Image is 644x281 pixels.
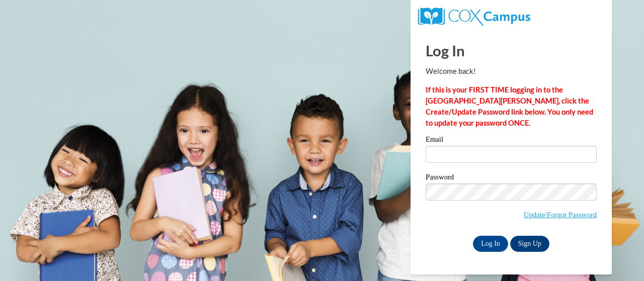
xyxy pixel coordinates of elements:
[418,8,530,26] img: COX Campus
[426,85,593,127] strong: If this is your FIRST TIME logging in to the [GEOGRAPHIC_DATA][PERSON_NAME], click the Create/Upd...
[426,40,597,61] h1: Log In
[524,211,597,219] a: Update/Forgot Password
[510,236,549,252] a: Sign Up
[426,173,597,183] label: Password
[426,66,597,77] p: Welcome back!
[426,136,597,146] label: Email
[473,236,508,252] input: Log In
[418,12,530,20] a: COX Campus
